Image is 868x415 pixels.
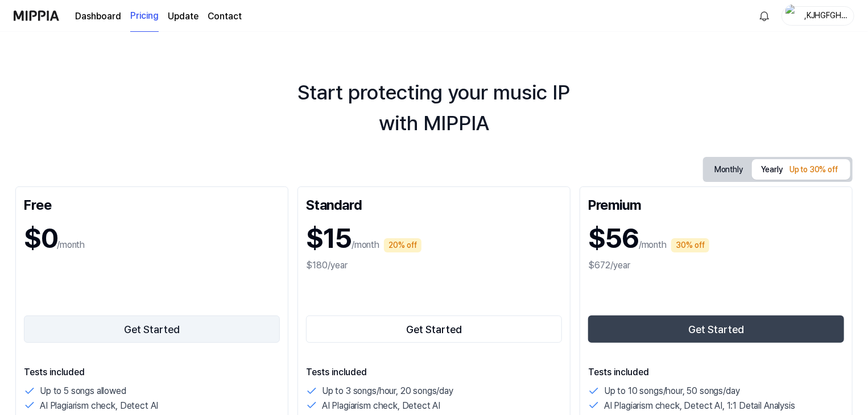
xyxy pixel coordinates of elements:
button: Monthly [705,159,752,180]
a: Update [168,10,199,23]
p: Up to 5 songs allowed [40,384,126,399]
p: /month [57,238,85,252]
img: 알림 [758,9,771,23]
p: AI Plagiarism check, Detect AI [322,399,440,413]
a: Get Started [24,313,280,345]
p: Tests included [306,366,562,379]
h1: $0 [24,218,57,259]
a: Dashboard [75,10,121,23]
button: profile,KJHGFGHJK [782,6,854,26]
div: Free [24,195,280,213]
p: Up to 3 songs/hour, 20 songs/day [322,384,453,399]
div: $672/year [588,259,844,272]
button: Get Started [24,316,280,343]
a: Contact [208,10,242,23]
div: 30% off [671,238,709,252]
p: /month [352,238,379,252]
p: AI Plagiarism check, Detect AI [40,399,158,413]
p: Up to 10 songs/hour, 50 songs/day [604,384,740,399]
a: Pricing [130,1,159,32]
h1: $56 [588,218,639,259]
div: $180/year [306,259,562,272]
div: 20% off [384,238,421,252]
p: /month [639,238,667,252]
p: Tests included [588,366,844,379]
div: Standard [306,195,562,213]
p: Tests included [24,366,280,379]
button: Get Started [588,316,844,343]
img: profile [786,5,799,27]
div: ,KJHGFGHJK [803,9,847,22]
button: Yearly [752,159,850,180]
button: Get Started [306,316,562,343]
p: AI Plagiarism check, Detect AI, 1:1 Detail Analysis [604,399,795,413]
a: Get Started [306,313,562,345]
a: Get Started [588,313,844,345]
div: Premium [588,195,844,213]
h1: $15 [306,218,352,259]
div: Up to 30% off [786,161,841,179]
